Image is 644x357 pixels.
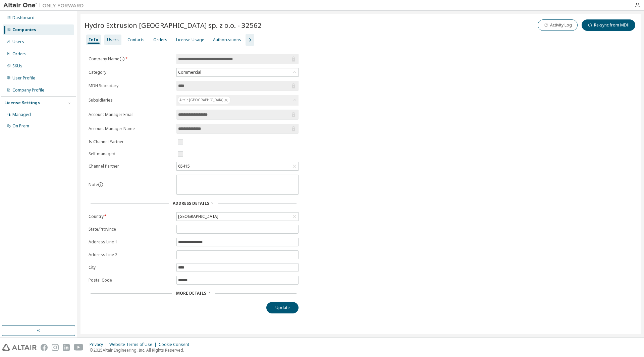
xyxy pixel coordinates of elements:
span: Address Details [173,200,209,206]
div: Commercial [177,69,202,76]
img: linkedin.svg [63,344,70,351]
div: Companies [12,27,36,33]
label: Company Name [89,56,172,62]
label: Account Manager Email [89,112,172,117]
div: Managed [12,112,31,117]
button: Activity Log [538,19,578,31]
label: Self-managed [89,151,172,157]
img: Altair One [3,2,87,9]
label: Category [89,70,172,75]
div: SKUs [12,63,22,69]
span: More Details [176,290,206,296]
button: Update [266,302,299,313]
label: State/Province [89,227,172,232]
div: User Profile [12,75,35,81]
label: MDH Subsidary [89,83,172,88]
img: instagram.svg [52,344,59,351]
div: Contacts [127,37,145,43]
div: Cookie Consent [159,342,193,347]
label: Channel Partner [89,164,172,169]
div: 65415 [177,162,298,170]
div: Users [107,37,119,43]
div: Orders [12,51,26,57]
label: Postal Code [89,278,172,283]
div: Altair [GEOGRAPHIC_DATA] [178,96,230,104]
img: youtube.svg [74,344,84,351]
button: information [98,182,103,187]
div: Altair [GEOGRAPHIC_DATA] [176,95,299,106]
label: Account Manager Name [89,126,172,131]
div: [GEOGRAPHIC_DATA] [177,213,219,220]
div: Privacy [90,342,109,347]
button: Re-sync from MDH [582,19,635,31]
span: Hydro Extrusion [GEOGRAPHIC_DATA] sp. z o.o. - 32562 [85,20,262,30]
label: Is Channel Partner [89,139,172,144]
div: Authorizations [213,37,241,43]
div: Website Terms of Use [109,342,159,347]
div: Info [89,37,98,43]
div: Company Profile [12,87,44,93]
div: License Usage [176,37,204,43]
img: facebook.svg [41,344,48,351]
label: Address Line 1 [89,239,172,245]
label: Address Line 2 [89,252,172,257]
div: Orders [153,37,167,43]
div: Dashboard [12,15,35,20]
label: City [89,265,172,270]
div: On Prem [12,123,29,129]
div: 65415 [177,163,191,170]
img: altair_logo.svg [2,344,37,351]
div: [GEOGRAPHIC_DATA] [177,213,298,221]
label: Note [89,182,98,187]
div: License Settings [4,100,40,106]
label: Subsidiaries [89,98,172,103]
div: Users [12,39,24,45]
label: Country [89,214,172,219]
button: information [119,56,125,62]
p: © 2025 Altair Engineering, Inc. All Rights Reserved. [90,347,193,353]
div: Commercial [177,68,298,76]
